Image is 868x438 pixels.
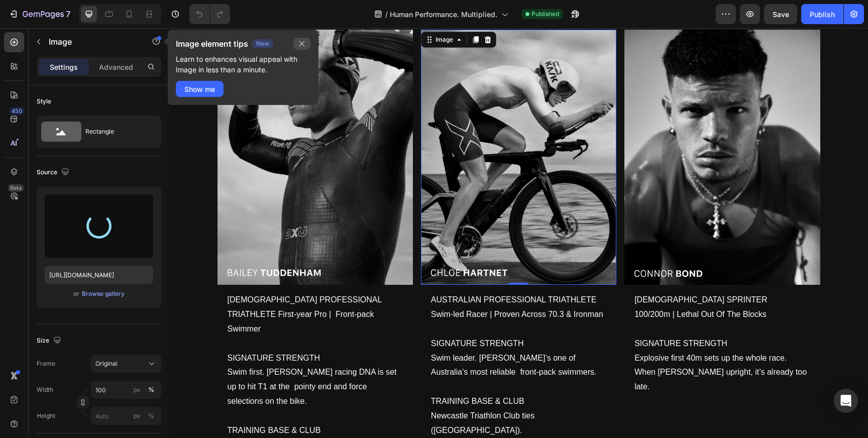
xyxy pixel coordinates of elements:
div: Browse gallery [82,289,125,298]
p: Settings [50,62,78,72]
div: 450 [10,107,24,115]
input: px% [91,407,161,425]
p: [DEMOGRAPHIC_DATA] PROFESSIONAL TRIATHLETE First-year Pro | Front-pack Swimmer SIGNATURE STRENGTH... [58,265,236,424]
span: Save [773,10,789,19]
p: Advanced [99,62,133,72]
p: Swim-led Racer | Proven Across ​70.3 & Ironman​ SIGNATURE STRENGTH Swim leader. [PERSON_NAME]’s o... [262,279,439,409]
p: [DEMOGRAPHIC_DATA] SPRINTER 100/200m | Lethal Out Of The Blocks SIGNATURE STRENGTH Explosive firs... [465,265,642,366]
div: Style [37,97,51,106]
button: Publish [801,4,843,24]
p: Image [49,36,134,48]
div: Open Intercom Messenger [834,389,858,413]
p: 7 [66,8,70,20]
div: px [134,385,141,394]
button: Save [764,4,797,24]
div: % [148,411,154,420]
img: gempages_583446018394161816-ba6d9d85-4914-40cc-a312-7ce5e5c4220b.jpg [455,2,650,257]
div: Source [37,166,71,179]
input: px% [91,381,161,399]
button: 7 [4,4,75,24]
span: Published [531,10,559,19]
label: Width [37,385,53,394]
span: Original [95,359,118,368]
p: AUSTRALIAN PROFESSIONAL TRIATHLETE [262,265,439,279]
button: Original [91,355,161,373]
span: or [73,288,79,300]
button: Browse gallery [81,289,125,299]
button: px [145,410,157,422]
iframe: Design area [169,28,868,438]
div: Beta [8,184,24,192]
div: Image [264,7,286,16]
div: Rectangle [85,120,147,143]
img: gempages_583446018394161816-b99013e4-765d-40da-a16b-238a4c7c60d9.jpg [252,2,447,257]
div: Undo/Redo [189,4,230,24]
div: % [148,385,154,394]
button: % [131,384,143,396]
div: Publish [810,9,835,20]
div: Size [37,334,63,348]
label: Frame [37,359,55,368]
button: px [145,384,157,396]
button: % [131,410,143,422]
input: https://example.com/image.jpg [45,266,153,284]
span: / [385,9,388,20]
span: Human Performance. Multiplied. [390,9,497,20]
label: Height [37,411,55,420]
div: px [134,411,141,420]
